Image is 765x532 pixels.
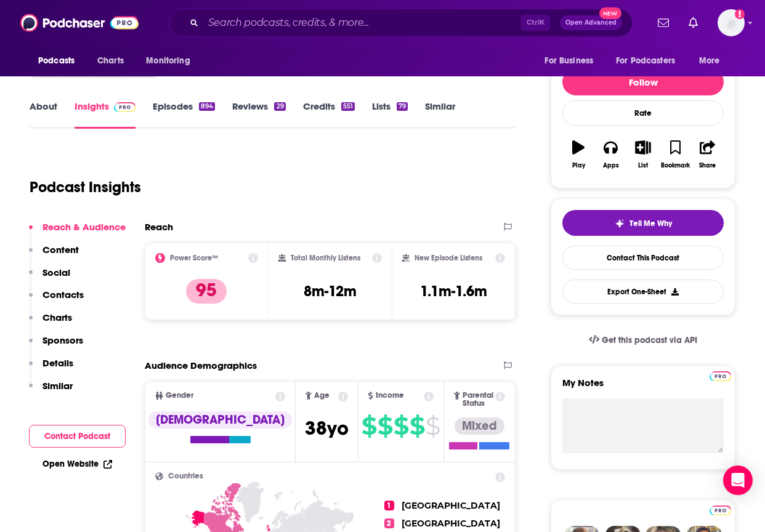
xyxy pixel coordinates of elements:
p: Content [42,244,79,256]
button: open menu [30,49,91,73]
span: Logged in as evankrask [718,9,745,36]
a: About [30,100,57,129]
button: Similar [29,380,73,403]
a: Contact This Podcast [562,246,724,270]
a: Charts [89,49,131,73]
input: Search podcasts, credits, & more... [203,13,521,33]
button: open menu [608,49,693,73]
img: tell me why sparkle [615,219,625,228]
a: Reviews29 [232,100,285,129]
span: Get this podcast via API [602,335,697,345]
div: Play [572,162,585,169]
span: New [599,7,621,19]
button: Bookmark [659,132,691,177]
a: Lists79 [372,100,408,129]
span: Ctrl K [521,15,550,31]
p: Charts [42,312,72,323]
button: Sponsors [29,334,83,357]
a: InsightsPodchaser Pro [75,100,136,129]
span: $ [394,416,408,436]
span: 1 [384,501,394,510]
button: List [627,132,659,177]
span: 38 yo [305,416,349,440]
a: Pro website [710,369,731,381]
h3: 8m-12m [304,282,357,300]
span: 2 [384,518,394,528]
div: 29 [274,102,285,111]
div: Apps [603,162,619,169]
button: Charts [29,312,72,334]
button: Contacts [29,289,84,312]
span: Podcasts [38,52,75,70]
button: Export One-Sheet [562,280,724,304]
img: Podchaser Pro [710,506,731,515]
button: open menu [536,49,609,73]
h2: Total Monthly Listens [291,254,360,262]
p: Similar [42,380,73,392]
div: Share [699,162,716,169]
span: $ [378,416,392,436]
img: User Profile [718,9,745,36]
button: tell me why sparkleTell Me Why [562,210,724,236]
span: Tell Me Why [629,219,672,228]
p: Social [42,267,70,278]
button: Reach & Audience [29,221,126,244]
button: Contact Podcast [29,425,126,448]
span: [GEOGRAPHIC_DATA] [402,500,500,511]
p: 95 [186,279,227,304]
span: $ [426,416,440,436]
h2: Audience Demographics [145,360,257,371]
svg: Add a profile image [735,9,745,19]
a: Open Website [42,459,112,469]
button: Show profile menu [718,9,745,36]
span: Countries [168,472,203,480]
div: List [638,162,648,169]
span: More [699,52,720,70]
a: Show notifications dropdown [684,12,703,33]
h3: 1.1m-1.6m [420,282,487,300]
img: Podchaser Pro [114,102,136,112]
span: For Business [544,52,593,70]
span: $ [362,416,376,436]
div: Mixed [455,417,504,435]
button: Details [29,357,73,380]
p: Reach & Audience [42,221,126,233]
h2: Power Score™ [170,254,218,262]
span: Open Advanced [565,20,617,26]
button: Social [29,267,70,289]
button: Apps [594,132,626,177]
h2: Reach [145,221,173,233]
a: Pro website [710,504,731,515]
span: $ [410,416,424,436]
img: Podchaser - Follow, Share and Rate Podcasts [20,11,139,34]
a: Show notifications dropdown [653,12,674,33]
a: Get this podcast via API [579,325,707,355]
h2: New Episode Listens [415,254,482,262]
span: For Podcasters [616,52,675,70]
div: 894 [199,102,215,111]
button: Follow [562,68,724,95]
img: Podchaser Pro [710,371,731,381]
span: Gender [166,392,193,400]
p: Contacts [42,289,84,300]
button: Content [29,244,79,267]
div: Search podcasts, credits, & more... [169,9,633,37]
span: Parental Status [463,392,493,408]
div: [DEMOGRAPHIC_DATA] [148,411,292,429]
button: Share [692,132,724,177]
span: Income [376,392,404,400]
span: Age [314,392,330,400]
div: Bookmark [661,162,690,169]
span: Monitoring [146,52,190,70]
p: Details [42,357,73,369]
button: Open AdvancedNew [560,15,622,30]
a: Credits551 [303,100,355,129]
div: Rate [562,100,724,126]
h1: Podcast Insights [30,178,141,196]
div: 79 [397,102,408,111]
div: 551 [341,102,355,111]
button: Play [562,132,594,177]
span: Charts [97,52,124,70]
button: open menu [690,49,735,73]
